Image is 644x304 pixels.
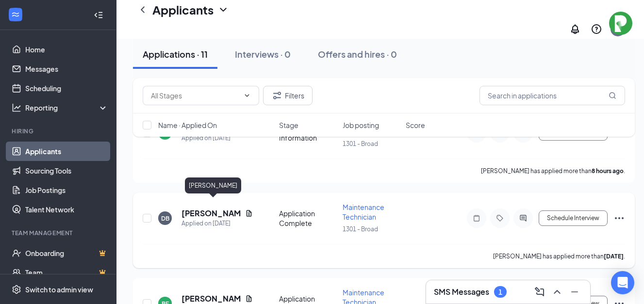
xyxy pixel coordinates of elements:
b: [DATE] [604,253,624,260]
h3: SMS Messages [434,287,489,297]
div: [PERSON_NAME] [185,177,241,193]
svg: Notifications [569,23,581,35]
span: Score [406,120,425,130]
svg: Filter [271,90,283,101]
svg: ChevronDown [217,4,229,16]
svg: Tag [494,214,506,222]
svg: QuestionInfo [591,23,602,35]
div: DB [161,214,169,223]
div: Application Complete [279,208,337,228]
button: Filter Filters [263,86,313,105]
button: Minimize [567,284,582,300]
button: ChevronUp [549,284,565,300]
button: Schedule Interview [539,210,608,226]
svg: ChevronDown [243,92,251,99]
div: Hiring [12,127,106,135]
input: All Stages [151,90,239,101]
a: Messages [25,59,108,79]
h5: [PERSON_NAME] [182,293,241,304]
svg: Document [245,295,253,303]
svg: ComposeMessage [534,286,545,298]
a: Scheduling [25,79,108,98]
svg: Document [245,209,253,217]
a: Job Postings [25,180,108,200]
b: 8 hours ago [592,167,624,175]
span: Job posting [343,120,379,130]
button: ComposeMessage [532,284,547,300]
span: Stage [279,120,298,130]
svg: MagnifyingGlass [609,92,616,99]
div: Reporting [25,103,109,112]
svg: ChevronUp [551,286,563,298]
p: [PERSON_NAME] has applied more than . [493,252,625,260]
svg: Note [471,214,482,222]
svg: Analysis [12,103,21,112]
span: 1301 - Broad [343,225,378,233]
svg: ChevronLeft [137,4,149,16]
svg: Ellipses [613,212,625,224]
div: Switch to admin view [25,285,93,294]
a: Home [25,40,108,59]
span: Name · Applied On [158,120,217,130]
a: OnboardingCrown [25,243,108,263]
svg: WorkstreamLogo [11,10,20,19]
div: Offers and hires · 0 [318,48,397,60]
div: Interviews · 0 [235,48,291,60]
svg: Settings [12,285,21,294]
svg: ActiveChat [517,214,529,222]
div: Applications · 11 [143,48,208,60]
a: Talent Network [25,200,108,219]
p: [PERSON_NAME] has applied more than . [481,167,625,175]
a: TeamCrown [25,263,108,282]
h1: Applicants [152,1,214,18]
svg: Collapse [94,10,103,20]
span: Maintenance Technician [343,203,384,221]
div: Open Intercom Messenger [611,271,634,294]
h5: [PERSON_NAME] [182,208,241,219]
input: Search in applications [479,86,625,105]
div: 1 [498,288,502,296]
div: Applied on [DATE] [182,219,253,228]
a: Sourcing Tools [25,161,108,180]
svg: Minimize [569,286,580,298]
a: Applicants [25,142,108,161]
div: Team Management [12,229,106,237]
